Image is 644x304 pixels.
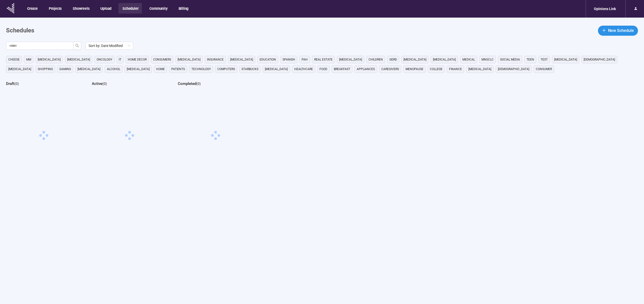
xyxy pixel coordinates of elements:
span: New Schedule [608,27,634,34]
span: [MEDICAL_DATA] [178,57,200,62]
span: search [75,44,79,48]
h2: Active [92,81,102,86]
span: Test [541,57,548,62]
span: [MEDICAL_DATA] [339,57,362,62]
span: [DEMOGRAPHIC_DATA] [584,57,615,62]
span: Spanish [283,57,295,62]
span: home decor [128,57,147,62]
span: [MEDICAL_DATA] [265,67,288,72]
span: [MEDICAL_DATA] [127,67,150,72]
span: consumer [536,67,552,72]
span: starbucks [242,67,258,72]
span: breakfast [334,67,350,72]
button: Upload [96,3,115,14]
span: computers [217,67,235,72]
span: technology [191,67,211,72]
span: college [430,67,442,72]
span: children [369,57,383,62]
span: [MEDICAL_DATA] [230,57,253,62]
span: gaming [59,67,71,72]
span: ( 0 ) [14,82,19,86]
button: Create [23,3,41,14]
h2: Draft [6,81,14,86]
span: MM [26,57,31,62]
span: Insurance [207,57,224,62]
span: menopause [406,67,423,72]
span: social media [500,57,520,62]
span: Patients [171,67,185,72]
span: ( 0 ) [196,82,201,86]
span: education [260,57,276,62]
span: appliances [357,67,375,72]
span: [MEDICAL_DATA] [468,67,491,72]
span: Teen [527,57,534,62]
span: Sort by: Date Modified [89,42,130,49]
span: shopping [38,67,53,72]
span: alcohol [107,67,120,72]
span: [MEDICAL_DATA] [433,57,456,62]
button: Billing [175,3,192,14]
span: caregivers [381,67,399,72]
span: Food [319,67,327,72]
h1: Schedules [6,26,34,35]
span: [MEDICAL_DATA] [77,67,100,72]
span: medical [462,57,475,62]
span: [MEDICAL_DATA] [554,57,577,62]
span: [MEDICAL_DATA] [8,67,31,72]
span: finance [449,67,462,72]
span: real estate [314,57,333,62]
span: cheese [8,57,20,62]
span: home [156,67,165,72]
button: Community [145,3,171,14]
span: ( 0 ) [102,82,107,86]
span: plus [602,28,606,32]
span: GERD [389,57,397,62]
button: Showreels [69,3,93,14]
button: search [73,42,81,50]
button: plusNew Schedule [598,26,638,36]
span: [MEDICAL_DATA] [67,57,90,62]
span: healthcare [294,67,313,72]
span: [MEDICAL_DATA] [404,57,426,62]
span: [DEMOGRAPHIC_DATA] [498,67,529,72]
span: [MEDICAL_DATA] [38,57,61,62]
span: consumers [153,57,171,62]
span: mnsclc [481,57,494,62]
button: Projects [45,3,65,14]
span: oncology [97,57,112,62]
span: it [119,57,121,62]
button: Scheduler [118,3,142,14]
div: Opinions Link [591,4,619,14]
h2: Completed [178,81,196,86]
span: PAH [302,57,308,62]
